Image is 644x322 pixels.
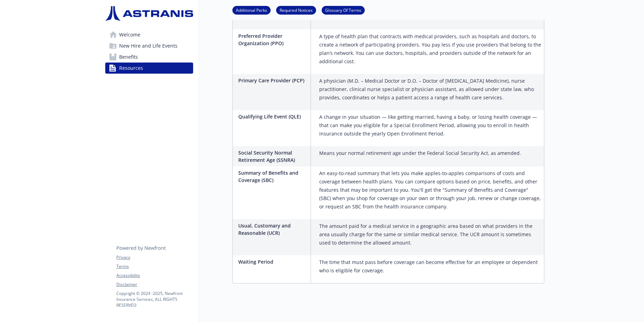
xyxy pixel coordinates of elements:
[119,63,143,74] span: Resources
[238,113,308,120] p: Qualifying Life Event (QLE)
[319,32,541,66] p: A type of health plan that contracts with medical providers, such as hospitals and doctors, to cr...
[238,77,308,84] p: Primary Care Provider (PCP)
[319,258,541,275] p: The time that must pass before coverage can become effective for an employee or dependent who is ...
[322,7,365,13] a: Glossary Of Terms
[119,40,177,51] span: New Hire and Life Events
[116,281,193,288] a: Disclaimer
[105,40,193,51] a: New Hire and Life Events
[119,29,140,40] span: Welcome
[116,263,193,270] a: Terms
[238,149,308,164] p: Social Security Normal Retirement Age (SSNRA)
[116,290,193,308] p: Copyright © 2024 - 2025 , Newfront Insurance Services, ALL RIGHTS RESERVED
[116,254,193,261] a: Privacy
[119,51,138,63] span: Benefits
[238,222,308,237] p: Usual, Customary and Reasonable (UCR)
[232,7,271,13] a: Additional Perks
[238,32,308,47] p: Preferred Provider Organization (PPO)
[276,7,316,13] a: Required Notices
[319,149,521,157] p: Means your normal retirement age under the Federal Social Security Act, as amended.
[105,63,193,74] a: Resources
[105,51,193,63] a: Benefits
[319,222,541,247] p: The amount paid for a medical service in a geographic area based on what providers in the area us...
[238,258,308,265] p: Waiting Period
[238,169,308,184] p: Summary of Benefits and Coverage (SBC)
[105,29,193,40] a: Welcome
[319,169,541,211] p: An easy-to-read summary that lets you make apples-to-apples comparisons of costs and coverage bet...
[319,77,541,102] p: A physician (M.D. – Medical Doctor or D.O. – Doctor of [MEDICAL_DATA] Medicine), nurse practition...
[116,272,193,279] a: Accessibility
[319,113,541,138] p: A change in your situation — like getting married, having a baby, or losing health coverage — tha...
